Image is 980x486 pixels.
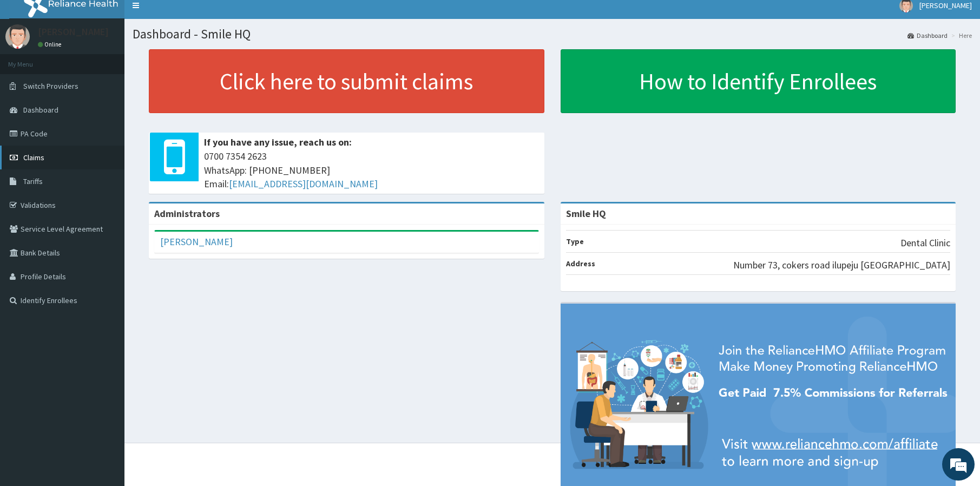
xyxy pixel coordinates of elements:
a: Dashboard [907,31,948,40]
span: [PERSON_NAME] [919,1,972,10]
a: How to Identify Enrollees [561,49,956,113]
h1: Dashboard - Smile HQ [133,27,972,41]
div: Minimize live chat window [177,5,203,31]
b: Type [566,237,584,246]
b: Administrators [154,207,220,220]
img: d_794563401_company_1708531726252_794563401 [20,54,44,81]
b: If you have any issue, reach us on: [204,136,352,148]
a: Online [38,41,64,48]
span: 0700 7354 2623 WhatsApp: [PHONE_NUMBER] Email: [204,149,539,191]
div: Chat with us now [56,61,182,75]
a: Click here to submit claims [149,49,544,113]
p: [PERSON_NAME] [38,27,109,37]
b: Address [566,259,595,268]
span: Switch Providers [23,81,78,91]
img: User Image [5,24,30,49]
li: Here [949,31,972,40]
a: [PERSON_NAME] [160,235,233,248]
a: [EMAIL_ADDRESS][DOMAIN_NAME] [229,178,378,190]
p: Number 73, cokers road ilupeju [GEOGRAPHIC_DATA] [733,258,950,272]
span: Tariffs [23,176,43,186]
strong: Smile HQ [566,207,606,220]
textarea: Type your message and hit 'Enter' [5,295,206,333]
span: We're online! [63,136,149,246]
span: Dashboard [23,105,58,115]
p: Dental Clinic [900,236,950,250]
span: Claims [23,153,44,162]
